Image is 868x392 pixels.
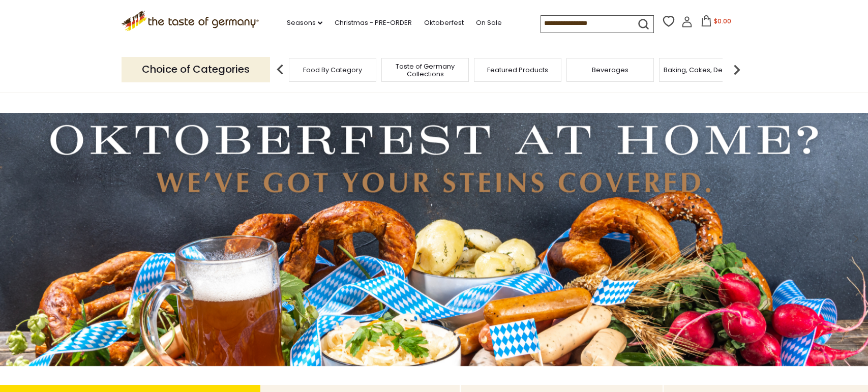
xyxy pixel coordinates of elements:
a: Featured Products [487,66,548,74]
a: Food By Category [303,66,362,74]
span: $0.00 [714,17,731,25]
img: next arrow [727,59,747,80]
a: Oktoberfest [424,17,464,28]
a: On Sale [476,17,502,28]
a: Taste of Germany Collections [384,63,466,78]
a: Baking, Cakes, Desserts [664,66,742,74]
img: previous arrow [270,59,290,80]
a: Beverages [592,66,628,74]
button: $0.00 [695,15,738,31]
a: Christmas - PRE-ORDER [335,17,412,28]
a: Seasons [287,17,322,28]
p: Choice of Categories [122,57,270,82]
